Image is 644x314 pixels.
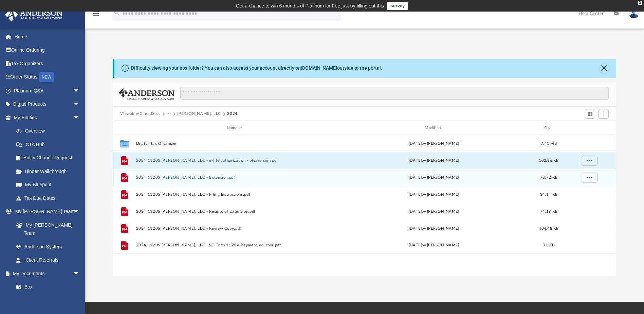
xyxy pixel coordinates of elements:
[566,125,613,131] div: id
[5,30,90,43] a: Home
[600,64,609,73] button: Close
[543,244,554,247] span: 71 KB
[180,87,609,100] input: Search files and folders
[387,2,408,10] a: survey
[136,158,333,163] button: 2024 1120S [PERSON_NAME], LLC - e-file authorization - please sign.pdf
[113,9,121,17] i: search
[336,226,532,232] div: by [PERSON_NAME]
[5,98,90,111] a: Digital Productsarrow_drop_down
[10,191,90,205] a: Tax Due Dates
[539,159,559,162] span: 102.86 KB
[10,138,90,151] a: CTA Hub
[136,125,333,131] div: Name
[541,142,557,145] span: 7.41 MB
[540,210,557,213] span: 74.19 KB
[582,156,597,166] button: More options
[335,125,532,131] div: Modified
[10,240,87,254] a: Anderson System
[136,141,333,146] button: Digital Tax Organizer
[136,209,333,214] button: 2024 1120S [PERSON_NAME], LLC - Receipt of Extension.pdf
[92,10,100,18] i: menu
[409,193,422,196] span: [DATE]
[167,111,171,117] button: ···
[92,13,100,18] a: menu
[5,84,90,98] a: Platinum Q&Aarrow_drop_down
[5,267,87,280] a: My Documentsarrow_drop_down
[540,176,557,179] span: 78.72 KB
[131,65,382,72] div: Difficulty viewing your box folder? You can also access your account directly on outside of the p...
[5,111,90,124] a: My Entitiesarrow_drop_down
[73,98,87,111] span: arrow_drop_down
[73,84,87,98] span: arrow_drop_down
[113,135,616,276] div: grid
[136,192,333,197] button: 2024 1120S [PERSON_NAME], LLC - Filing Instructions.pdf
[301,65,337,71] a: [DOMAIN_NAME]
[10,280,83,294] a: Box
[39,72,54,82] div: NEW
[409,142,422,145] span: [DATE]
[227,111,238,117] button: 2024
[599,109,609,119] button: Add
[638,1,642,5] div: close
[409,227,422,230] span: [DATE]
[409,244,422,247] span: [DATE]
[5,205,87,219] a: My [PERSON_NAME] Teamarrow_drop_down
[336,141,532,147] div: by [PERSON_NAME]
[10,218,83,240] a: My [PERSON_NAME] Team
[540,193,557,196] span: 34.14 KB
[136,226,333,231] button: 2024 1120S [PERSON_NAME], LLC - Review Copy.pdf
[535,125,563,131] div: Size
[73,267,87,281] span: arrow_drop_down
[116,125,133,131] div: id
[10,254,87,267] a: Client Referrals
[582,173,597,183] button: More options
[10,124,90,138] a: Overview
[5,70,90,84] a: Order StatusNEW
[10,151,90,165] a: Entity Change Request
[120,111,160,117] button: Viewable-ClientDocs
[177,111,221,117] button: [PERSON_NAME], LLC
[10,178,87,192] a: My Blueprint
[336,209,532,215] div: [DATE] by [PERSON_NAME]
[73,111,87,125] span: arrow_drop_down
[585,109,595,119] button: Switch to Grid View
[336,192,532,198] div: by [PERSON_NAME]
[10,164,90,178] a: Binder Walkthrough
[5,43,90,57] a: Online Ordering
[5,57,90,70] a: Tax Organizers
[336,175,532,181] div: [DATE] by [PERSON_NAME]
[236,2,384,10] div: Get a chance to win 6 months of Platinum for free just by filling out this
[539,227,559,230] span: 404.48 KB
[136,243,333,248] button: 2024 1120S [PERSON_NAME], LLC - SC Form 1120V Payment Voucher.pdf
[336,243,532,249] div: by [PERSON_NAME]
[629,8,639,18] img: User Pic
[136,175,333,180] button: 2024 1120S [PERSON_NAME], LLC - Extension.pdf
[336,158,532,164] div: by [PERSON_NAME]
[73,205,87,219] span: arrow_drop_down
[409,159,422,162] span: [DATE]
[3,8,65,21] img: Anderson Advisors Platinum Portal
